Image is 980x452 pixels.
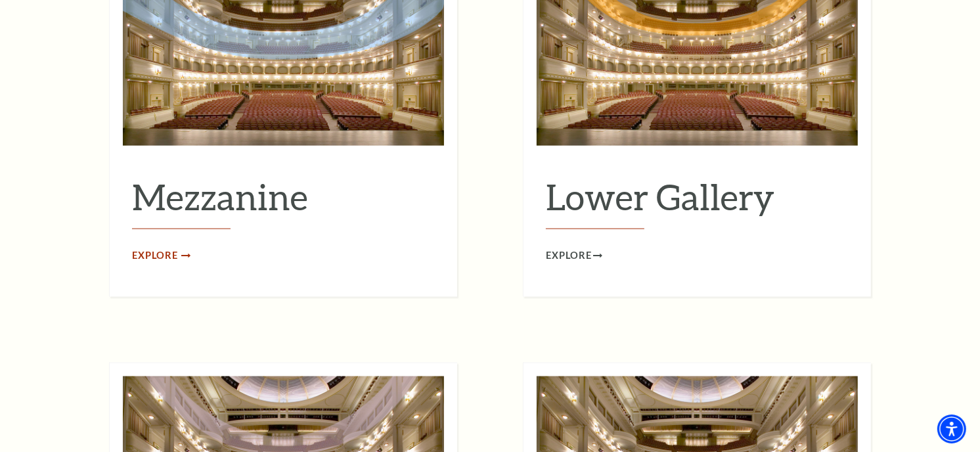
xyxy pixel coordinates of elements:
div: Accessibility Menu [937,415,966,443]
h2: Lower Gallery [546,175,849,229]
span: Explore [132,248,178,264]
span: Explore [546,248,592,264]
h2: Mezzanine [132,175,435,229]
a: Explore [132,248,189,264]
a: Explore [546,248,602,264]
